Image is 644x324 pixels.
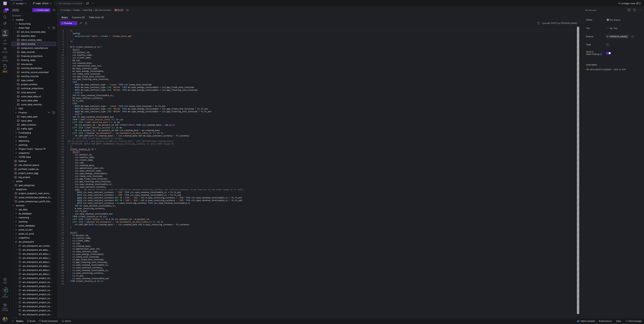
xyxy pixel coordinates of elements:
span: saas_contract_type [76,67,97,70]
span: SELECT [73,48,80,51]
a: client_invoice​​​​​​​​​​ [11,42,56,46]
a: EG [1,1,9,6]
span: , [101,64,102,67]
a: am_sharepoint_am_data_table_tariffs​​​​​​​​​ [11,272,56,276]
a: monthly_record_extended​​​​​​​​​​ [11,70,56,74]
button: Asset Mgt [82,8,93,12]
div: 8 [60,48,64,51]
span: Asset Mgt [19,26,47,30]
span: , [90,56,91,59]
span: ecoligo [63,9,70,11]
span: technical_projections​​​​​​​​​​ [21,86,52,90]
span: monthly_records​​​​​​​​​​ [21,74,52,78]
span: , [80,59,81,62]
div: 10 [60,54,64,56]
span: , [89,51,90,54]
span: cir [73,51,76,54]
a: am_sharepoint_am_data_recorded_data_post_2024​​​​​​​​​ [11,252,56,256]
span: insurances​​​​​​​​​​ [21,62,52,66]
span: operational_year_int [77,64,101,67]
span: Point lineage [628,320,642,322]
span: am_sharepoint_am_data_table_gef​​​​​​​​​ [23,268,52,272]
span: models [16,18,55,22]
a: baseline_data​​​​​​​​​​ [11,34,56,38]
a: vcom_data_monthly​​​​​​​​​​ [11,102,56,106]
span: Columns [72,16,85,19]
span: client_invoice​​​​​​​​​​ [21,42,52,46]
span: Marketing [19,139,55,143]
a: pulse_emissionspv_profit_historical​​​​​​​ [11,199,56,203]
span: project_id [77,51,89,54]
span: PRs [4,68,6,70]
span: materialized [75,35,89,38]
span: stg_project​​​​​​​​​​ [18,175,52,179]
a: am_sharepoint_project_costs_insurance_claims​​​​​​​​​ [11,288,56,292]
div: EG [3,2,7,5]
a: am_sharepoint_project_costs_new_damages_details​​​​​​​​​ [11,292,56,296]
span: api_data [19,208,55,211]
span: ) [73,38,74,40]
span: = [89,35,90,38]
a: pulse_emissionspv_balance_historical​​​​​​​ [11,195,56,199]
span: posthog [19,220,55,224]
div: Press SPACE to select this row. [11,26,56,30]
span: General [19,135,55,139]
span: Tier [586,27,603,29]
div: 3 [60,35,64,38]
span: { [70,29,71,32]
span: am_sharepoint_am_data_table_tariffs​​​​​​​​​ [23,272,52,276]
span: created_date [77,62,91,64]
span: eco_hubspot​​​​​​​​ [19,317,55,320]
span: . [75,70,76,73]
span: Preview [64,22,72,24]
button: ecoligo [59,8,71,12]
span: pulse_database [19,224,55,228]
span: Project Costs - Source TF [19,147,55,151]
a: PRsBeta [1,63,9,74]
span: . [76,56,77,59]
span: am_sharepoint_project_costs_insurance_claims​​​​​​​​​ [23,288,52,292]
a: project_snapshot_main_incremental​​​​​​​ [11,191,56,195]
span: am_sharepoint_project_costs_project_costs_new​​​​​​​​​ [23,309,52,312]
a: mkt_channel_spend​​​​​​​​​​ [11,163,56,167]
div: 18 [60,75,64,78]
span: am_sharepoint_am_data_table_fx​​​​​​​​​ [23,264,52,268]
div: Press SPACE to select this row. [11,240,56,244]
span: ESG [19,107,55,111]
span: Asset Mgt [83,9,92,11]
span: models [73,9,80,11]
span: = [109,35,110,38]
a: client_invoice_rates​​​​​​​​​​ [11,38,56,42]
span: Table tests [89,16,104,19]
a: am_sharepoint_am_data_table_fx​​​​​​​​​ [11,264,56,268]
span: 'table' [90,35,98,38]
span: am_sharepoint_project_costs_ominvoices​​​​​​​​​ [23,300,52,304]
div: Press SPACE to select this row. [11,38,56,42]
button: 115 [1,8,9,14]
span: mkt_channel_spend​​​​​​​​​​ [18,163,52,167]
span: , [100,73,101,75]
div: 1 [60,29,64,32]
span: portfolio_model_vw​​​​​​​​​​ [18,167,52,171]
span: mr [73,70,75,73]
a: am_sharepoint_project_costs_aar_detail​​​​​​​​​ [11,276,56,280]
a: Monitor [1,46,9,54]
span: daily_records​​​​​​​​​​ [21,50,52,54]
span: , [91,62,93,64]
span: pulse_v2_prod [19,232,55,236]
span: cir [73,54,76,56]
a: input_data​​​​​​​​​​ [11,119,56,123]
span: monthly_distribution​​​​​​​​​​ [21,66,52,70]
a: floating_rates​​​​​​​​​​ [11,58,56,62]
a: sales_invoices​​​​​​​​​​ [11,123,56,127]
a: portfolio_model_vw​​​​​​​​​​ [11,167,56,171]
div: 16 [60,70,64,73]
span: client_invoice [98,9,111,11]
div: Press SPACE to select this row. [11,18,56,22]
span: Lineage view [621,2,635,5]
a: ga4_categories​​​​​​ [11,183,56,187]
span: } [70,40,71,43]
span: floating_rates​​​​​​​​​​ [21,58,52,62]
span: Unknown [588,9,597,11]
span: project_snapshot_main_incremental​​​​​​​ [19,191,52,195]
